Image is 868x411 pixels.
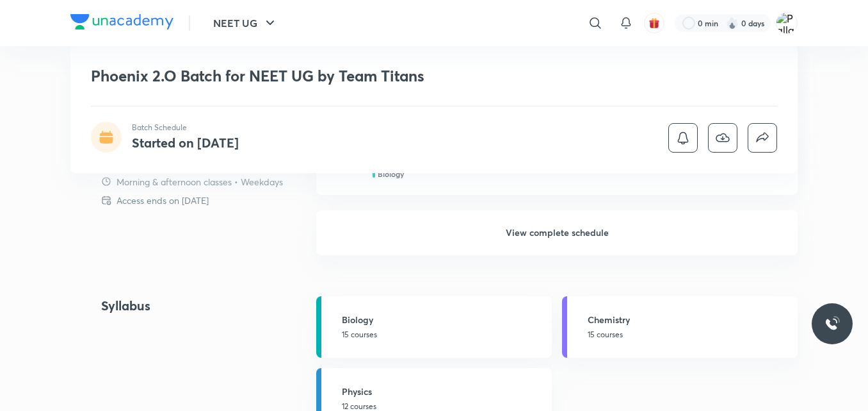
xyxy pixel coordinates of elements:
[117,194,209,207] p: Access ends on [DATE]
[101,296,275,315] h4: Syllabus
[776,12,798,34] img: Pallavi Verma
[726,17,739,29] img: streak
[70,14,173,33] a: Company Logo
[378,168,404,180] h5: Biology
[648,17,660,29] img: avatar
[824,316,840,331] img: ttu
[588,329,790,340] p: 15 courses
[117,175,283,189] p: Morning & afternoon classes • Weekdays
[132,122,239,133] p: Batch Schedule
[342,329,544,340] p: 15 courses
[316,210,798,255] h6: View complete schedule
[91,67,592,85] h1: Phoenix 2.O Batch for NEET UG by Team Titans
[588,313,790,326] h5: Chemistry
[316,296,552,358] a: Biology15 courses
[562,296,798,358] a: Chemistry15 courses
[342,385,544,398] h5: Physics
[205,10,285,36] button: NEET UG
[132,134,239,151] h4: Started on [DATE]
[70,14,173,29] img: Company Logo
[342,313,544,326] h5: Biology
[644,13,664,33] button: avatar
